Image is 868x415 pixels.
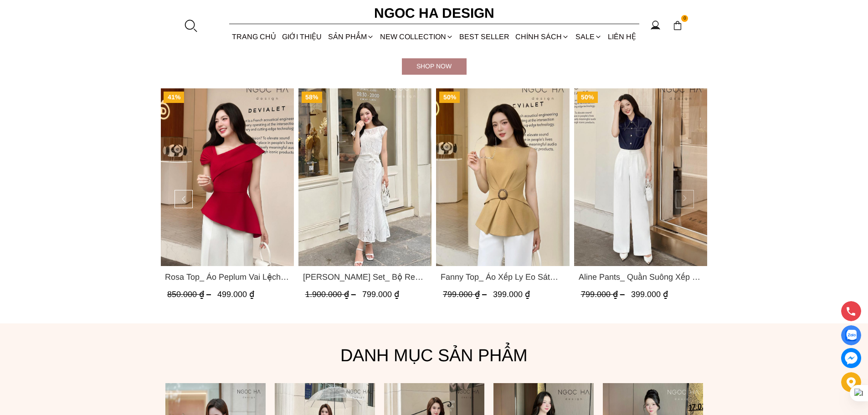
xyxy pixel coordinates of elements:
[673,20,683,31] img: img-CART-ICON-ksit0nf1
[340,346,528,365] font: Danh mục sản phẩm
[298,88,431,266] a: Product image - Isabella Set_ Bộ Ren Áo Sơ Mi Vai Chờm Chân Váy Đuôi Cá Màu Trắng BJ139
[513,25,572,49] div: Chính sách
[605,25,639,49] a: LIÊN HỆ
[303,271,427,283] a: Link to Isabella Set_ Bộ Ren Áo Sơ Mi Vai Chờm Chân Váy Đuôi Cá Màu Trắng BJ139
[165,271,289,283] span: Rosa Top_ Áo Peplum Vai Lệch Xếp Ly Màu Đỏ A1064
[366,2,503,24] a: Ngoc Ha Design
[845,330,857,341] img: Display image
[441,271,565,283] span: Fanny Top_ Áo Xếp Ly Eo Sát Nách Màu Bee A1068
[578,271,703,283] span: Aline Pants_ Quần Suông Xếp Ly Mềm Q063
[279,25,325,49] a: GIỚI THIỆU
[303,271,427,283] span: [PERSON_NAME] Set_ Bộ Ren Áo Sơ Mi Vai Chờm Chân Váy Đuôi Cá Màu Trắng BJ139
[217,290,254,299] span: 499.000 ₫
[493,290,530,299] span: 399.000 ₫
[402,61,467,71] div: Shop now
[631,290,668,299] span: 399.000 ₫
[580,290,627,299] span: 799.000 ₫
[402,58,467,75] a: Shop now
[841,348,861,368] a: messenger
[841,325,861,345] a: Display image
[165,271,289,283] a: Link to Rosa Top_ Áo Peplum Vai Lệch Xếp Ly Màu Đỏ A1064
[572,25,605,49] a: SALE
[362,290,399,299] span: 799.000 ₫
[436,88,570,266] a: Product image - Fanny Top_ Áo Xếp Ly Eo Sát Nách Màu Bee A1068
[160,88,294,266] a: Product image - Rosa Top_ Áo Peplum Vai Lệch Xếp Ly Màu Đỏ A1064
[457,25,513,49] a: BEST SELLER
[325,25,377,49] div: SẢN PHẨM
[443,290,489,299] span: 799.000 ₫
[441,271,565,283] a: Link to Fanny Top_ Áo Xếp Ly Eo Sát Nách Màu Bee A1068
[377,25,456,49] a: NEW COLLECTION
[578,271,703,283] a: Link to Aline Pants_ Quần Suông Xếp Ly Mềm Q063
[681,15,688,22] span: 0
[229,25,279,49] a: TRANG CHỦ
[574,88,707,266] a: Product image - Aline Pants_ Quần Suông Xếp Ly Mềm Q063
[167,290,213,299] span: 850.000 ₫
[305,290,358,299] span: 1.900.000 ₫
